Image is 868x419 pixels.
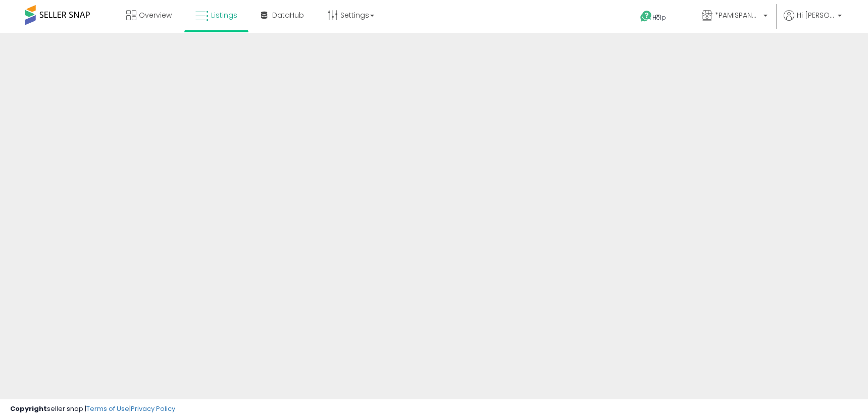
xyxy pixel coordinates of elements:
[139,10,172,20] span: Overview
[131,404,175,413] a: Privacy Policy
[211,10,237,20] span: Listings
[784,10,842,33] a: Hi [PERSON_NAME]
[652,13,666,22] span: Help
[797,10,835,20] span: Hi [PERSON_NAME]
[86,404,129,413] a: Terms of Use
[10,404,175,414] div: seller snap | |
[10,404,47,413] strong: Copyright
[640,10,652,23] i: Get Help
[715,10,760,20] span: *PAMISPANAS*
[632,3,686,33] a: Help
[272,10,304,20] span: DataHub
